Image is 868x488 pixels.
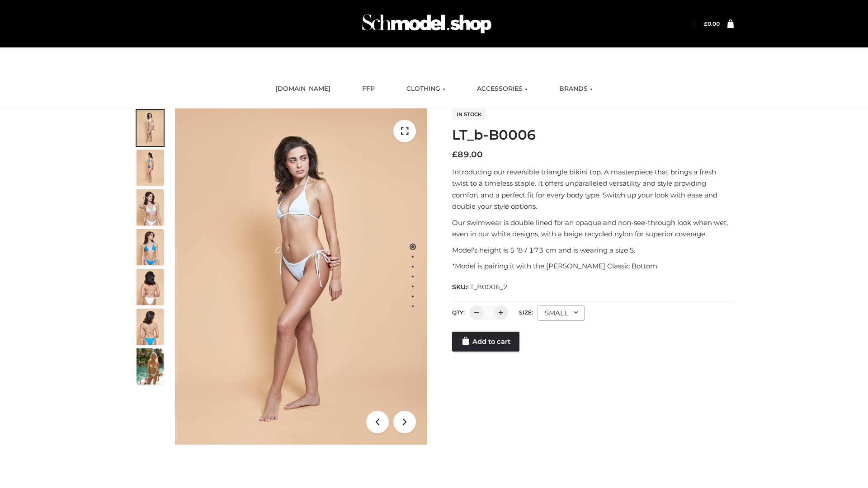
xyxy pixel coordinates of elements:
[137,269,164,305] img: ArielClassicBikiniTop_CloudNine_AzureSky_OW114ECO_7-scaled.jpg
[400,79,452,99] a: CLOTHING
[538,305,585,321] div: SMALL
[359,6,495,42] img: Schmodel Admin 964
[452,244,734,256] p: Model’s height is 5 ‘8 / 173 cm and is wearing a size S.
[452,109,486,120] span: In stock
[137,348,164,385] img: Arieltop_CloudNine_AzureSky2.jpg
[552,79,599,99] a: BRANDS
[137,189,164,225] img: ArielClassicBikiniTop_CloudNine_AzureSky_OW114ECO_3-scaled.jpg
[137,309,164,345] img: ArielClassicBikiniTop_CloudNine_AzureSky_OW114ECO_8-scaled.jpg
[452,332,519,352] a: Add to cart
[704,20,720,27] bdi: 0.00
[452,166,734,212] p: Introducing our reversible triangle bikini top. A masterpiece that brings a fresh twist to a time...
[519,309,533,316] label: Size:
[467,283,508,291] span: LT_B0006_2
[175,108,427,445] img: LT_b-B0006
[452,150,458,160] span: £
[704,20,708,27] span: £
[269,79,337,99] a: [DOMAIN_NAME]
[452,260,734,272] p: *Model is pairing it with the [PERSON_NAME] Classic Bottom
[470,79,534,99] a: ACCESSORIES
[137,110,164,146] img: ArielClassicBikiniTop_CloudNine_AzureSky_OW114ECO_1-scaled.jpg
[355,79,382,99] a: FFP
[452,150,483,160] bdi: 89.00
[452,127,734,143] h1: LT_b-B0006
[452,217,734,240] p: Our swimwear is double lined for an opaque and non-see-through look when wet, even in our white d...
[137,150,164,186] img: ArielClassicBikiniTop_CloudNine_AzureSky_OW114ECO_2-scaled.jpg
[137,229,164,265] img: ArielClassicBikiniTop_CloudNine_AzureSky_OW114ECO_4-scaled.jpg
[452,282,509,292] span: SKU:
[704,20,720,27] a: £0.00
[452,309,465,316] label: QTY:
